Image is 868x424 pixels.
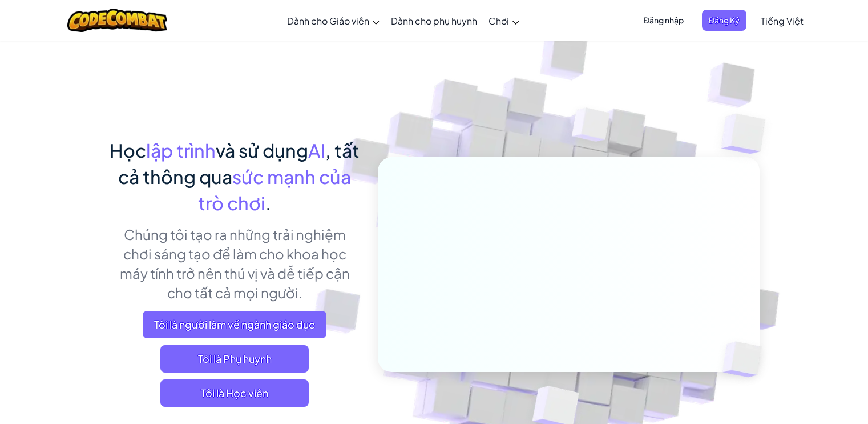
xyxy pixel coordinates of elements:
img: Overlap cubes [699,86,797,182]
button: Đăng nhập [637,10,691,31]
button: Đăng Ký [702,10,746,31]
span: Học [110,139,146,162]
span: Chơi [488,15,509,27]
span: Tiếng Việt [761,15,804,27]
span: Dành cho Giáo viên [287,15,369,27]
a: Dành cho Giáo viên [281,5,385,36]
span: AI [308,139,325,162]
a: Tôi là người làm về ngành giáo dục [143,311,326,338]
span: . [265,191,271,214]
img: Overlap cubes [703,318,789,401]
button: Tôi là Học viên [160,379,309,407]
a: Chơi [483,5,525,36]
span: và sử dụng [216,139,308,162]
img: CodeCombat logo [67,9,167,32]
a: Tôi là Phụ huynh [160,345,309,373]
img: Overlap cubes [550,85,632,170]
a: Dành cho phụ huynh [385,5,483,36]
span: sức mạnh của trò chơi [198,165,351,214]
p: Chúng tôi tạo ra những trải nghiệm chơi sáng tạo để làm cho khoa học máy tính trở nên thú vị và d... [109,225,361,302]
a: Tiếng Việt [755,5,809,36]
span: lập trình [146,139,216,162]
